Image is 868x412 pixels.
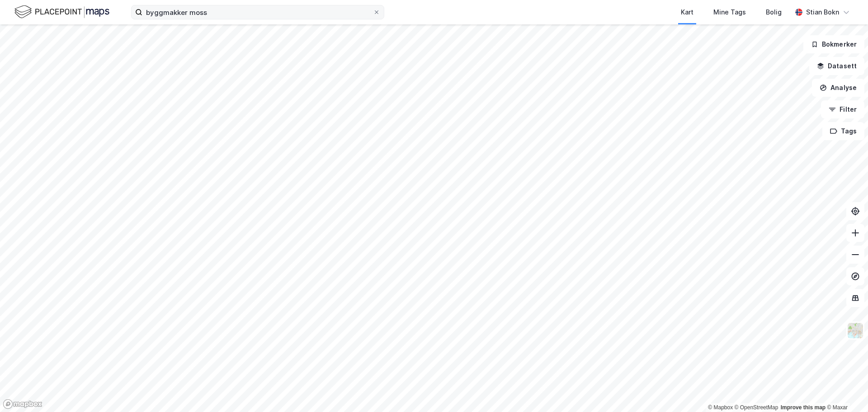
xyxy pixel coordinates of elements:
[766,7,782,18] div: Bolig
[821,100,864,118] button: Filter
[142,5,373,19] input: Søk på adresse, matrikkel, gårdeiere, leietakere eller personer
[809,57,864,75] button: Datasett
[708,404,733,411] a: Mapbox
[822,122,864,140] button: Tags
[713,7,746,18] div: Mine Tags
[735,404,778,411] a: OpenStreetMap
[3,399,42,409] a: Mapbox homepage
[806,7,839,18] div: Stian Bokn
[781,404,826,411] a: Improve this map
[823,369,868,412] div: Kontrollprogram for chat
[803,35,864,53] button: Bokmerker
[14,4,109,20] img: logo.f888ab2527a4732fd821a326f86c7f29.svg
[681,7,693,18] div: Kart
[847,322,864,339] img: Z
[823,369,868,412] iframe: Chat Widget
[812,79,864,97] button: Analyse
